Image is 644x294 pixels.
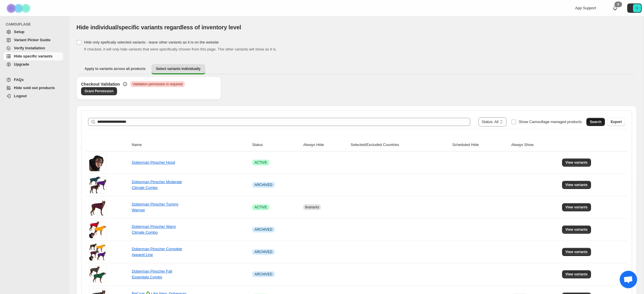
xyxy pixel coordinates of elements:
[6,22,65,27] span: CAMOUFLAGE
[130,138,250,151] th: Name
[81,87,117,95] a: Grant Permission
[562,203,591,211] button: View variants
[80,64,150,73] button: Apply to variants across all products
[620,271,637,288] div: Open chat
[132,160,175,165] a: Doberman Pinscher Hood
[14,54,53,58] span: Hide specific variants
[14,62,29,66] span: Upgrade
[586,118,605,126] button: Search
[250,138,302,151] th: Status
[611,120,622,124] span: Export
[590,120,601,124] span: Search
[89,243,107,261] img: Doberman Pinscher Complete Apparel Line
[305,205,319,209] span: 8 variants
[156,66,201,71] span: Select variants individually
[5,0,34,16] img: Camouflage
[349,138,451,151] th: Selected/Excluded Countries
[85,89,114,93] span: Grant Permission
[566,272,588,277] span: View variants
[627,3,642,13] button: Avatar with initials V
[3,84,63,92] a: Hide sold out products
[3,76,63,84] a: FAQs
[255,205,267,210] span: ACTIVE
[562,248,591,256] button: View variants
[566,160,588,165] span: View variants
[612,5,618,11] a: 0
[14,86,55,90] span: Hide sold out products
[255,160,267,165] span: ACTIVE
[76,24,241,30] span: Hide individual/specific variants regardless of inventory level
[3,92,63,100] a: Logout
[301,138,349,151] th: Always Hide
[509,138,560,151] th: Always Show
[14,77,24,82] span: FAQs
[566,250,588,254] span: View variants
[633,4,641,12] span: Avatar with initials V
[133,82,183,86] span: Validation permission is required
[89,176,107,194] img: Doberman Pinscher Moderate Climate Combo
[566,205,588,210] span: View variants
[255,250,272,254] span: ARCHIVED
[89,221,107,238] img: Doberman Pinscher Warm Climate Combo
[562,181,591,189] button: View variants
[451,138,510,151] th: Scheduled Hide
[14,38,50,42] span: Variant Picker Guide
[14,30,24,34] span: Setup
[84,40,219,44] span: Hide only spefically selected variants - leave other variants as it is on the website
[89,154,107,171] img: Doberman Pinscher Hood
[14,94,27,98] span: Logout
[3,60,63,68] a: Upgrade
[519,120,582,124] span: Show Camouflage managed products
[151,64,205,74] button: Select variants individually
[607,118,625,126] button: Export
[3,36,63,44] a: Variant Picker Guide
[132,247,182,257] a: Doberman Pinscher Complete Apparel Line
[575,6,596,10] span: App Support
[636,6,638,10] text: V
[566,227,588,232] span: View variants
[566,183,588,187] span: View variants
[132,202,178,212] a: Doberman Pinscher Tummy Warmer
[255,227,272,232] span: ARCHIVED
[89,266,107,283] img: Doberman Pinscher Fall Essentials Combo
[255,183,272,187] span: ARCHIVED
[84,47,277,51] span: If checked, it will only hide variants that were specifically chosen from this page. The other va...
[89,199,107,216] img: Doberman Pinscher Tummy Warmer
[132,269,172,279] a: Doberman Pinscher Fall Essentials Combo
[3,28,63,36] a: Setup
[255,272,272,277] span: ARCHIVED
[81,81,120,87] h3: Checkout Validation
[132,224,176,235] a: Doberman Pinscher Warm Climate Combo
[85,66,146,71] span: Apply to variants across all products
[14,46,45,50] span: Verify Installation
[3,52,63,60] a: Hide specific variants
[3,44,63,52] a: Verify Installation
[614,1,622,7] div: 0
[562,270,591,278] button: View variants
[562,158,591,167] button: View variants
[562,226,591,234] button: View variants
[132,180,182,190] a: Doberman Pinscher Moderate Climate Combo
